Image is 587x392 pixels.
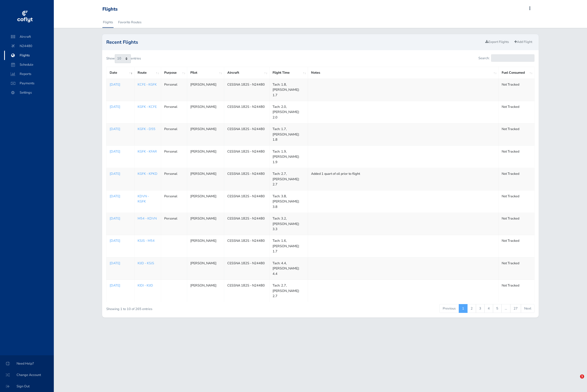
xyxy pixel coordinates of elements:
[106,40,483,44] h2: Recent Flights
[102,17,114,28] a: Flights
[499,190,535,213] td: Not Tracked
[9,60,49,69] span: Schedule
[499,235,535,257] td: Not Tracked
[110,171,131,176] a: [DATE]
[16,9,33,25] img: coflyt logo
[499,280,535,302] td: Not Tracked
[224,190,269,213] td: CESSNA 182S - N24480
[499,168,535,190] td: Not Tracked
[115,54,131,63] select: Showentries
[269,280,308,302] td: Tach: 2.7, [PERSON_NAME]: 2.7
[187,146,224,168] td: [PERSON_NAME]
[161,101,187,123] td: Personal
[224,213,269,235] td: CESSNA 182S - N24480
[138,82,157,87] a: KCFE - KGFK
[187,67,224,79] th: Pilot: activate to sort column ascending
[499,67,535,79] th: Fuel Consumed: activate to sort column ascending
[110,216,131,221] a: [DATE]
[187,79,224,101] td: [PERSON_NAME]
[499,79,535,101] td: Not Tracked
[269,168,308,190] td: Tach: 2.7, [PERSON_NAME]: 2.7
[484,304,493,313] a: 4
[138,127,155,131] a: KGFK - D55
[308,67,499,79] th: Notes: activate to sort column ascending
[138,171,157,176] a: KGFK - KPKD
[187,101,224,123] td: [PERSON_NAME]
[478,54,535,62] label: Search:
[138,194,149,204] a: KDVN - KGFK
[499,101,535,123] td: Not Tracked
[138,238,155,243] a: KSJS - M54
[269,235,308,257] td: Tach: 1.6, [PERSON_NAME]: 1.7
[269,79,308,101] td: Tach: 1.8, [PERSON_NAME]: 1.7
[106,54,141,63] label: Show entries
[9,88,49,97] span: Settings
[161,67,187,79] th: Purpose: activate to sort column ascending
[110,82,131,87] a: [DATE]
[476,304,485,313] a: 3
[493,304,502,313] a: 5
[110,261,131,266] a: [DATE]
[499,213,535,235] td: Not Tracked
[269,101,308,123] td: Tach: 2.0, [PERSON_NAME]: 2.0
[187,168,224,190] td: [PERSON_NAME]
[187,213,224,235] td: [PERSON_NAME]
[118,17,142,28] a: Favorite Routes
[106,67,134,79] th: Date: activate to sort column ascending
[138,261,154,266] a: KIJD - KSJS
[187,123,224,146] td: [PERSON_NAME]
[161,79,187,101] td: Personal
[102,6,118,12] div: Flights
[569,374,582,387] iframe: Intercom live chat
[187,257,224,280] td: [PERSON_NAME]
[138,149,157,154] a: KGFK - KFAR
[161,146,187,168] td: Personal
[269,190,308,213] td: Tach: 3.8, [PERSON_NAME]: 3.8
[161,123,187,146] td: Personal
[110,149,131,154] p: [DATE]
[224,235,269,257] td: CESSNA 182S - N24480
[138,104,157,109] a: KGFK - KCFE
[6,359,48,368] span: Need Help?
[187,190,224,213] td: [PERSON_NAME]
[224,280,269,302] td: CESSNA 182S - N24480
[308,168,499,190] td: Added 1 quart of oil prior to flight
[110,238,131,243] a: [DATE]
[269,213,308,235] td: Tach: 3.2, [PERSON_NAME]: 3.3
[510,304,521,313] a: 27
[9,51,49,60] span: Flights
[580,374,584,379] span: 1
[161,213,187,235] td: Personal
[6,382,48,391] span: Sign Out
[106,304,281,312] div: Showing 1 to 10 of 265 entries
[499,123,535,146] td: Not Tracked
[521,304,535,313] a: Next
[110,126,131,132] a: [DATE]
[269,146,308,168] td: Tach: 1.9, [PERSON_NAME]: 1.9
[499,146,535,168] td: Not Tracked
[269,123,308,146] td: Tach: 1.7, [PERSON_NAME]: 1.8
[110,104,131,109] a: [DATE]
[9,79,49,88] span: Payments
[483,38,511,46] a: Export Flights
[9,41,49,51] span: N24480
[138,283,153,288] a: KIDI - KIJD
[224,146,269,168] td: CESSNA 182S - N24480
[269,67,308,79] th: Flight Time: activate to sort column ascending
[459,304,468,313] a: 1
[224,168,269,190] td: CESSNA 182S - N24480
[110,194,131,199] a: [DATE]
[491,54,535,62] input: Search:
[467,304,476,313] a: 2
[224,67,269,79] th: Aircraft: activate to sort column ascending
[187,280,224,302] td: [PERSON_NAME]
[161,190,187,213] td: Personal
